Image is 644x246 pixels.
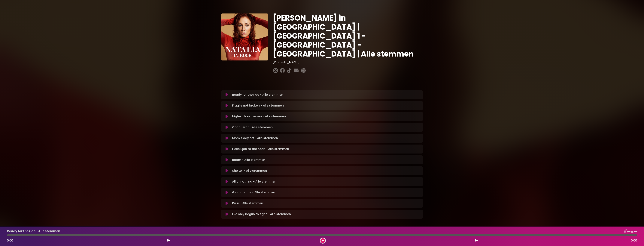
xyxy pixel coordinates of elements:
[7,229,60,233] p: Ready for the ride - Alle stemmen
[232,92,283,97] p: Ready for the ride - Alle stemmen
[624,229,637,234] img: songbox-logo-white.png
[232,125,273,130] p: Conqueror - Alle stemmen
[273,60,423,64] h3: [PERSON_NAME]
[232,190,275,195] p: Glamourous - Alle stemmen
[232,147,289,151] p: Hallelujah to the beat - Alle stemmen
[232,136,278,140] p: Mom's day off - Alle stemmen
[232,201,263,206] p: Risin - Alle stemmen
[232,212,291,216] p: I've only begun to fight - Alle stemmen
[232,114,286,119] p: Higher than the sun - Alle stemmen
[232,168,267,173] p: Shelter - Alle stemmen
[232,179,276,184] p: All or nothing - Alle stemmen
[221,13,268,60] img: YTVS25JmS9CLUqXqkEhs
[232,103,284,108] p: Fragile not broken - Alle stemmen
[232,158,265,162] p: Boom - Alle stemmen
[273,13,423,58] h1: [PERSON_NAME] in [GEOGRAPHIC_DATA] | [GEOGRAPHIC_DATA] 1 - [GEOGRAPHIC_DATA] - [GEOGRAPHIC_DATA] ...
